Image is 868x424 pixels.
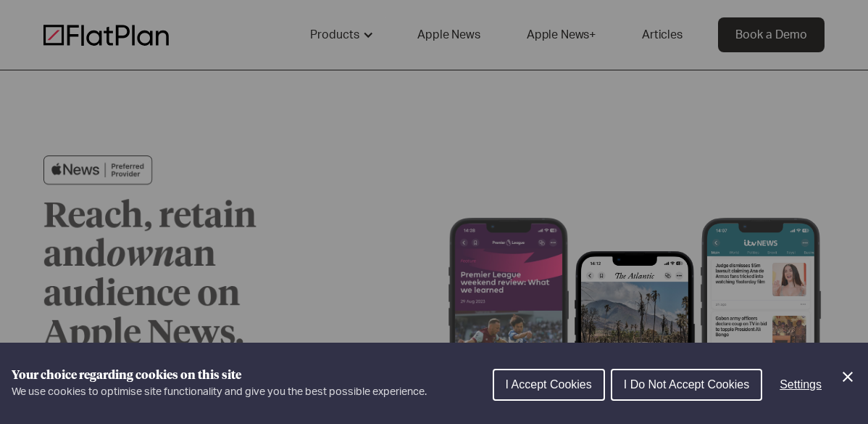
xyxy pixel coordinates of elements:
[12,367,427,384] h1: Your choice regarding cookies on this site
[12,384,427,400] p: We use cookies to optimise site functionality and give you the best possible experience.
[493,369,605,401] button: I Accept Cookies
[780,378,822,391] span: Settings
[624,378,749,391] span: I Do Not Accept Cookies
[768,370,833,399] button: Settings
[506,378,592,391] span: I Accept Cookies
[839,368,856,386] button: Close Cookie Control
[611,369,762,401] button: I Do Not Accept Cookies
